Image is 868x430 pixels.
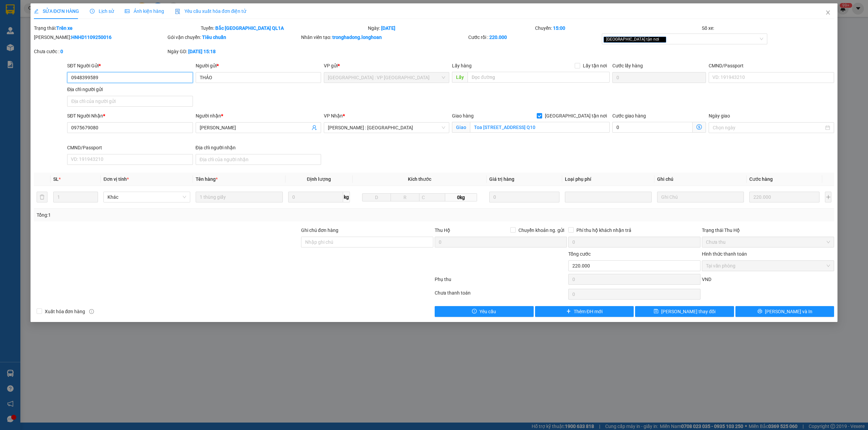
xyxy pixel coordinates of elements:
[34,8,79,14] span: SỬA ĐƠN HÀNG
[654,173,747,186] th: Ghi chú
[312,125,317,130] span: user-add
[654,309,658,314] span: save
[328,123,445,133] span: Hồ Chí Minh : Kho Quận 12
[362,193,391,201] input: D
[612,122,693,133] input: Cước giao hàng
[825,192,831,202] button: plus
[188,49,216,54] b: [DATE] 15:18
[468,34,600,41] div: Cước rồi :
[332,35,382,40] b: tronghadong.longhoan
[709,113,730,119] label: Ngày giao
[574,308,603,315] span: Thêm ĐH mới
[89,309,94,314] span: info-circle
[37,211,335,219] div: Tổng: 1
[562,173,654,186] th: Loại phụ phí
[696,124,702,130] span: dollar-circle
[765,308,812,315] span: [PERSON_NAME] và In
[67,144,193,151] div: CMND/Passport
[566,309,571,314] span: plus
[472,309,477,314] span: exclamation-circle
[196,62,321,69] div: Người gửi
[516,227,567,234] span: Chuyển khoản ng. gửi
[434,276,568,287] div: Phụ thu
[37,192,47,202] button: delete
[452,63,472,68] span: Lấy hàng
[434,289,568,301] div: Chưa thanh toán
[574,227,634,234] span: Phí thu hộ khách nhận trả
[635,306,734,317] button: save[PERSON_NAME] thay đổi
[489,35,507,40] b: 220.000
[391,193,419,201] input: R
[67,112,193,120] div: SĐT Người Nhận
[381,25,395,31] b: [DATE]
[612,113,646,119] label: Cước giao hàng
[175,8,246,14] span: Yêu cầu xuất hóa đơn điện tử
[749,176,773,182] span: Cước hàng
[196,176,218,182] span: Tên hàng
[661,308,715,315] span: [PERSON_NAME] thay đổi
[706,237,830,247] span: Chưa thu
[470,122,610,133] input: Giao tận nơi
[435,306,534,317] button: exclamation-circleYêu cầu
[489,176,514,182] span: Giá trị hàng
[67,86,193,93] div: Địa chỉ người gửi
[553,25,565,31] b: 15:00
[307,176,331,182] span: Định lượng
[701,24,835,32] div: Số xe:
[445,193,477,201] span: 0kg
[468,72,610,83] input: Dọc đường
[196,154,321,165] input: Địa chỉ của người nhận
[825,10,831,15] span: close
[33,24,200,32] div: Trạng thái:
[419,193,445,201] input: C
[713,124,824,131] input: Ngày giao
[818,3,837,22] button: Close
[301,237,433,248] input: Ghi chú đơn hàng
[167,34,300,41] div: Gói vận chuyển:
[71,35,112,40] b: HNHD1109250016
[367,24,534,32] div: Ngày:
[53,176,59,182] span: SL
[749,192,820,202] input: 0
[452,113,474,119] span: Giao hàng
[125,8,164,14] span: Ảnh kiện hàng
[435,228,450,233] span: Thu Hộ
[702,227,834,234] div: Trạng thái Thu Hộ
[535,306,634,317] button: plusThêm ĐH mới
[542,112,610,120] span: [GEOGRAPHIC_DATA] tận nơi
[196,192,282,202] input: VD: Bàn, Ghế
[604,37,666,43] span: [GEOGRAPHIC_DATA] tận nơi
[196,112,321,120] div: Người nhận
[60,49,63,54] b: 0
[167,48,300,55] div: Ngày GD:
[67,96,193,107] input: Địa chỉ của người gửi
[657,192,744,202] input: Ghi Chú
[67,62,193,69] div: SĐT Người Gửi
[125,9,130,14] span: picture
[660,38,664,41] span: close
[328,72,445,83] span: Hà Nội : VP Hà Đông
[215,25,284,31] b: Bắc [GEOGRAPHIC_DATA] QL1A
[324,113,343,119] span: VP Nhận
[107,192,186,202] span: Khác
[175,9,180,14] img: icon
[580,62,610,69] span: Lấy tận nơi
[568,251,591,257] span: Tổng cước
[757,309,762,314] span: printer
[90,8,114,14] span: Lịch sử
[452,72,468,83] span: Lấy
[408,176,431,182] span: Kích thước
[479,308,496,315] span: Yêu cầu
[34,48,166,55] div: Chưa cước :
[612,63,643,68] label: Cước lấy hàng
[202,35,226,40] b: Tiêu chuẩn
[452,122,470,133] span: Giao
[702,251,747,257] label: Hình thức thanh toán
[301,228,338,233] label: Ghi chú đơn hàng
[706,261,830,271] span: Tại văn phòng
[343,192,350,202] span: kg
[42,308,88,315] span: Xuất hóa đơn hàng
[103,176,129,182] span: Đơn vị tính
[200,24,367,32] div: Tuyến:
[196,144,321,151] div: Địa chỉ người nhận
